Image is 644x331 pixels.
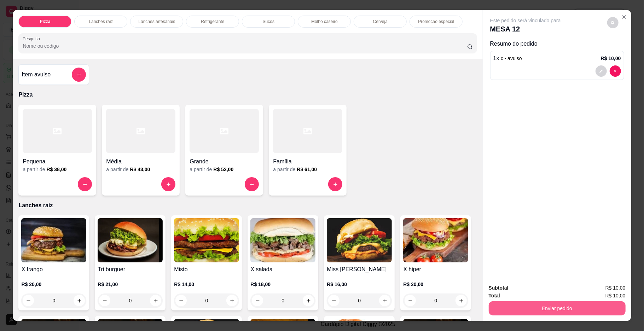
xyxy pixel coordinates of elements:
[21,265,86,274] h4: X frango
[596,65,607,77] button: decrease-product-quantity
[98,265,163,274] h4: Tri burguer
[190,157,259,166] h4: Grande
[23,36,42,42] label: Pesquisa
[250,218,315,262] img: product-image
[106,166,175,173] div: a partir de
[23,166,92,173] div: a partir de
[327,281,392,288] p: R$ 16,00
[501,56,522,61] span: c - avulso
[489,301,626,315] button: Enviar pedido
[607,17,619,28] button: decrease-product-quantity
[40,19,50,24] p: Pizza
[138,19,175,24] p: Lanches artesanais
[174,265,239,274] h4: Misto
[99,295,110,306] button: decrease-product-quantity
[489,293,500,298] strong: Total
[328,177,342,191] button: increase-product-quantity
[78,177,92,191] button: increase-product-quantity
[130,166,150,173] h6: R$ 43,00
[23,157,92,166] h4: Pequena
[373,19,388,24] p: Cerveja
[21,218,86,262] img: product-image
[273,157,342,166] h4: Família
[18,201,477,210] p: Lanches raiz
[610,65,621,77] button: decrease-product-quantity
[46,166,66,173] h6: R$ 38,00
[190,166,259,173] div: a partir de
[619,11,630,23] button: Close
[98,281,163,288] p: R$ 21,00
[150,295,161,306] button: increase-product-quantity
[174,281,239,288] p: R$ 14,00
[489,285,509,291] strong: Subtotal
[23,42,467,50] input: Pesquisa
[174,218,239,262] img: product-image
[605,284,626,292] span: R$ 10,00
[311,19,338,24] p: Molho caseiro
[245,177,259,191] button: increase-product-quantity
[490,40,624,48] p: Resumo do pedido
[403,265,468,274] h4: X hiper
[490,24,561,34] p: MESA 12
[89,19,113,24] p: Lanches raiz
[403,281,468,288] p: R$ 20,00
[98,218,163,262] img: product-image
[327,218,392,262] img: product-image
[490,17,561,24] p: Este pedido será vinculado para
[273,166,342,173] div: a partir de
[201,19,224,24] p: Refrigerante
[22,70,51,79] h4: Item avulso
[605,292,626,300] span: R$ 10,00
[327,265,392,274] h4: Miss [PERSON_NAME]
[161,177,175,191] button: increase-product-quantity
[72,68,86,82] button: add-separate-item
[250,265,315,274] h4: X salada
[250,281,315,288] p: R$ 18,00
[18,91,477,99] p: Pizza
[493,54,522,63] p: 1 x
[213,166,233,173] h6: R$ 52,00
[297,166,317,173] h6: R$ 61,00
[21,281,86,288] p: R$ 20,00
[263,19,274,24] p: Sucos
[418,19,454,24] p: Promoção especial
[403,218,468,262] img: product-image
[601,55,621,62] p: R$ 10,00
[106,157,175,166] h4: Média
